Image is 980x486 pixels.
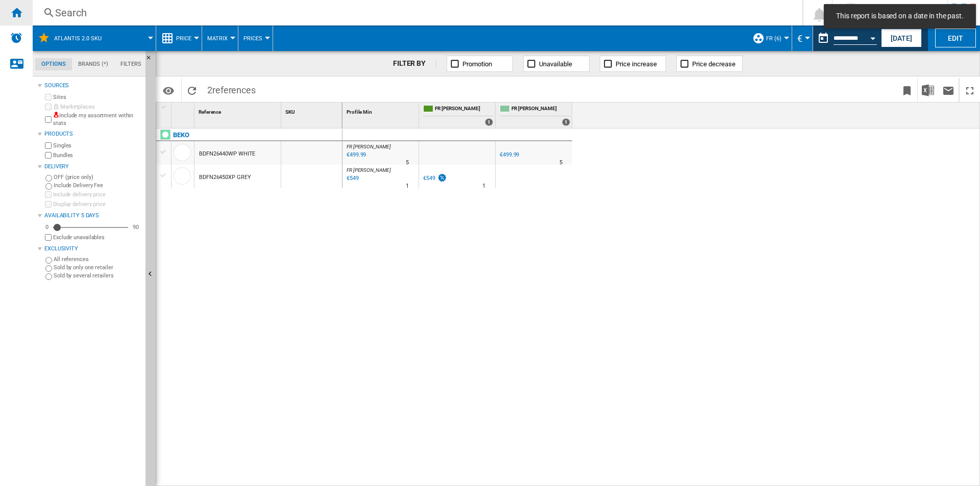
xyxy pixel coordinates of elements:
div: 1 offers sold by FR BOULANGER [485,118,493,126]
span: Reference [199,109,221,115]
span: Atlantis 2.0 SKU [54,35,102,42]
input: Sites [45,94,52,100]
button: Hide [145,51,158,69]
span: FR [PERSON_NAME] [435,105,493,114]
img: excel-24x24.png [922,84,934,96]
button: Matrix [207,25,233,51]
div: Last updated : Monday, 11 August 2025 01:00 [345,150,366,160]
div: Delivery [44,163,141,171]
button: Price increase [600,56,666,72]
md-tab-item: Filters [114,58,148,70]
button: Unavailable [523,56,590,72]
div: 0 [43,223,51,231]
label: Sold by only one retailer [54,264,141,271]
button: Options [158,81,179,99]
img: alerts-logo.svg [10,32,22,44]
span: SKU [285,109,295,115]
input: Display delivery price [45,201,52,208]
md-tab-item: Options [35,58,72,70]
button: Bookmark this report [897,78,917,102]
div: Exclusivity [44,245,141,253]
input: OFF (price only) [45,175,52,182]
div: 90 [130,223,141,231]
span: Price decrease [692,60,736,68]
div: Sort None [283,103,342,118]
label: All references [54,255,141,263]
label: Singles [53,142,141,149]
label: Exclude unavailables [53,234,141,241]
span: This report is based on a date in the past. [833,11,967,21]
label: Marketplaces [53,103,141,111]
div: Delivery Time : 1 day [406,181,409,191]
div: FILTER BY [393,59,436,69]
button: € [797,25,807,51]
div: Reference Sort None [197,103,281,118]
label: Bundles [53,151,141,159]
button: md-calendar [813,28,834,48]
label: Include delivery price [53,191,141,198]
input: Sold by only one retailer [45,265,52,272]
button: Price decrease [676,56,743,72]
div: Last updated : Monday, 11 August 2025 01:00 [345,173,359,184]
div: SKU Sort None [283,103,342,118]
div: €499.99 [500,151,519,158]
input: Marketplaces [45,104,52,110]
div: €499.99 [498,150,519,160]
div: Sources [44,82,141,90]
div: €549 [423,175,435,182]
span: Matrix [207,35,228,42]
input: Include delivery price [45,191,52,198]
span: FR [PERSON_NAME] [511,105,570,114]
button: Open calendar [864,28,882,46]
button: Atlantis 2.0 SKU [54,25,112,51]
div: 1 offers sold by FR DARTY [562,118,570,126]
div: Delivery Time : 5 days [406,158,409,168]
md-slider: Availability [53,222,128,233]
div: Search [55,6,776,20]
label: Sites [53,93,141,101]
span: FR [PERSON_NAME] [347,167,390,173]
input: Bundles [45,152,52,159]
img: mysite-not-bg-18x18.png [53,112,59,118]
input: Sold by several retailers [45,273,52,280]
div: FR (6) [752,25,787,51]
div: Price [161,25,197,51]
div: Sort None [345,103,419,118]
label: Include Delivery Fee [54,182,141,189]
span: Price increase [616,60,657,68]
md-menu: Currency [792,25,813,51]
div: Profile Min Sort None [345,103,419,118]
span: Promotion [462,60,492,68]
div: Atlantis 2.0 SKU [38,25,151,51]
button: Promotion [447,56,513,72]
label: Display delivery price [53,200,141,208]
div: This report is based on a date in the past. [813,25,879,51]
span: 2 [202,78,261,99]
span: Prices [243,35,262,42]
span: Unavailable [539,60,572,68]
div: €549 [422,173,447,184]
button: Price [176,25,197,51]
input: Display delivery price [45,234,52,241]
span: FR [PERSON_NAME] [347,144,390,149]
label: Include my assortment within stats [53,112,141,127]
button: [DATE] [881,29,922,47]
div: Availability 5 Days [44,212,141,220]
button: FR (6) [766,25,787,51]
span: Profile Min [347,109,372,115]
div: Sort None [174,103,194,118]
div: FR [PERSON_NAME] 1 offers sold by FR DARTY [498,103,572,128]
img: promotionV3.png [437,173,447,182]
div: Products [44,130,141,138]
div: Delivery Time : 5 days [559,158,562,168]
md-tab-item: Brands (*) [72,58,114,70]
span: references [212,85,256,95]
span: FR (6) [766,35,781,42]
label: OFF (price only) [54,173,141,181]
button: Prices [243,25,267,51]
input: Singles [45,142,52,149]
button: Edit [935,29,976,47]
